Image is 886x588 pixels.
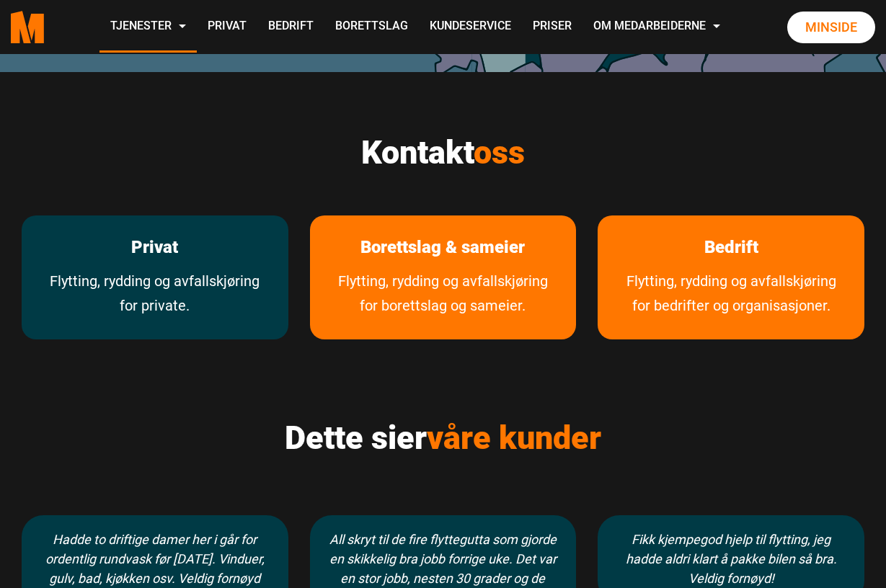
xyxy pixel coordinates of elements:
h2: Dette sier [22,419,864,458]
a: Kundeservice [419,1,522,53]
a: Les mer om Borettslag & sameier [339,215,546,280]
a: Bedrift [257,1,324,53]
a: Tjenester vi tilbyr bedrifter og organisasjoner [598,269,864,339]
a: Flytting, rydding og avfallskjøring for private. [22,269,288,339]
a: les mer om Privat [110,215,200,280]
a: Tjenester [99,1,197,53]
a: Priser [522,1,582,53]
a: Privat [197,1,257,53]
a: Minside [787,12,875,43]
a: Om Medarbeiderne [582,1,731,53]
a: Tjenester for borettslag og sameier [310,269,577,339]
span: oss [474,133,525,171]
a: Borettslag [324,1,419,53]
h2: Kontakt [22,133,864,172]
a: les mer om Bedrift [683,215,780,280]
span: våre kunder [427,419,601,457]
